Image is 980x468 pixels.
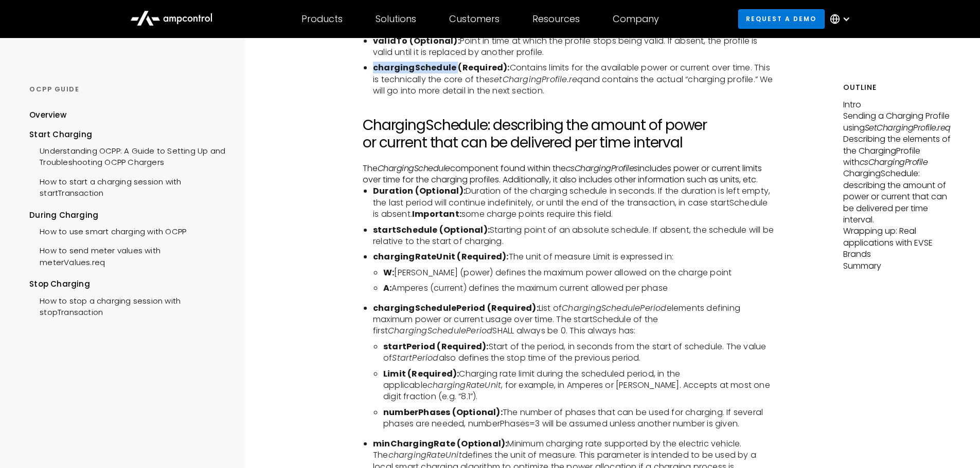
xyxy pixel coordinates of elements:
[373,35,775,59] li: Point in time at which the profile stops being valid. If absent, the profile is valid until it is...
[29,109,66,128] a: Overview
[301,13,343,25] div: Products
[363,151,775,162] p: ‍
[378,162,450,174] em: ChargingSchedule
[29,221,186,240] a: How to use smart charging with OCPP
[29,210,225,221] div: During Charging
[490,73,583,85] i: setChargingProfile.req
[373,62,510,73] b: chargingSchedule (Required):
[29,278,225,290] div: Stop Charging
[383,368,775,403] li: Charging rate limit during the scheduled period, in the applicable , for example, in Amperes or [...
[843,99,951,110] p: Intro
[449,13,500,25] div: Customers
[613,13,659,25] div: Company
[843,110,951,134] p: Sending a Charging Profile using
[383,267,394,278] b: W:
[363,163,775,186] p: The component found within the includes power or current limits over time for the charging profil...
[29,129,225,140] div: Start Charging
[373,224,775,248] li: Starting point of an absolute schedule. If absent, the schedule will be relative to the start of ...
[373,303,775,337] li: List of elements defining maximum power or current usage over time. The startSchedule of the firs...
[29,240,225,271] a: How to send meter values with meterValues.req
[843,260,951,272] p: Summary
[843,134,951,168] p: Describing the elements of the ChargingProfile with
[383,407,775,430] li: The number of phases that can be used for charging. If several phases are needed, numberPhases=3 ...
[373,438,507,450] b: minChargingRate (Optional):
[373,185,466,197] b: Duration (Optional):
[383,341,775,364] li: Start of the period, in seconds from the start of schedule. The value of also defines the stop ti...
[843,82,951,93] h5: Outline
[532,13,580,25] div: Resources
[383,368,459,380] b: Limit (Required):
[29,171,225,202] a: How to start a charging session with startTransaction
[860,156,928,168] em: csChargingProfile
[427,379,501,391] i: chargingRateUnit
[383,341,489,352] b: startPeriod (Required):
[383,267,775,278] li: [PERSON_NAME] (power) defines the maximum power allowed on the charge point
[29,290,225,321] a: How to stop a charging session with stopTransaction
[373,185,775,220] li: Duration of the charging schedule in seconds. If the duration is left empty, the last period will...
[388,449,462,461] i: chargingRateUnit
[373,35,460,47] b: validTo (Optional):
[373,302,539,314] b: chargingSchedulePeriod (Required):
[373,251,509,263] b: chargingRateUnit (Required):
[373,62,775,97] li: Contains limits for the available power or current over time. This is technically the core of the...
[843,226,951,260] p: Wrapping up: Real applications with EVSE Brands
[383,406,503,418] b: numberPhases (Optional):
[566,162,638,174] em: csChargingProfiles
[383,283,775,294] li: Amperes (current) defines the maximum current allowed per phase
[843,168,951,226] p: ChargingSchedule: describing the amount of power or current that can be delivered per time interval.
[562,302,666,314] i: ChargingSchedulePeriod
[373,224,490,236] b: startSchedule (Optional):
[29,85,225,94] div: OCPP GUIDE
[383,282,391,294] b: A:
[376,13,416,25] div: Solutions
[392,352,438,364] i: StartPeriod
[373,251,775,263] li: The unit of measure Limit is expressed in:
[865,122,951,134] em: SetChargingProfile.req
[388,325,492,336] i: ChargingSchedulePeriod
[363,105,775,117] p: ‍
[29,140,225,171] a: Understanding OCPP: A Guide to Setting Up and Troubleshooting OCPP Chargers
[29,109,66,121] div: Overview
[412,208,461,220] b: Important:
[363,117,775,151] h2: ChargingSchedule: describing the amount of power or current that can be delivered per time interval
[738,9,825,28] a: Request a demo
